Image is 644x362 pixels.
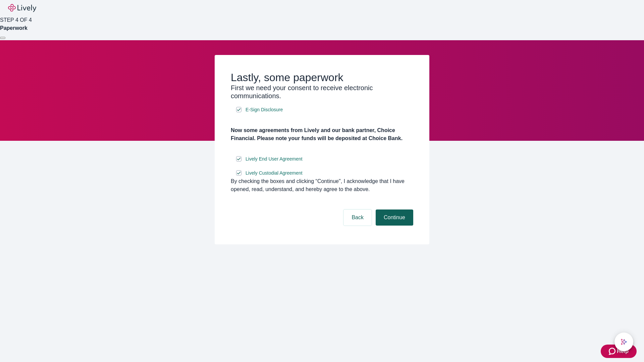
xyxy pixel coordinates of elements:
[376,209,413,226] button: Continue
[621,339,627,345] svg: Lively AI Assistant
[617,347,629,355] span: Help
[231,177,413,193] div: By checking the boxes and clicking “Continue", I acknowledge that I have opened, read, understand...
[246,156,303,163] span: Lively End User Agreement
[614,333,633,351] button: chat
[231,126,413,142] h4: Now some agreements from Lively and our bank partner, Choice Financial. Please note your funds wi...
[244,155,304,163] a: e-sign disclosure document
[343,209,372,226] button: Back
[601,345,637,358] button: Zendesk support iconHelp
[231,71,413,84] h2: Lastly, some paperwork
[244,169,304,177] a: e-sign disclosure document
[244,106,284,114] a: e-sign disclosure document
[609,347,617,355] svg: Zendesk support icon
[246,106,283,113] span: E-Sign Disclosure
[246,170,303,177] span: Lively Custodial Agreement
[8,4,36,12] img: Lively
[231,84,413,100] h3: First we need your consent to receive electronic communications.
